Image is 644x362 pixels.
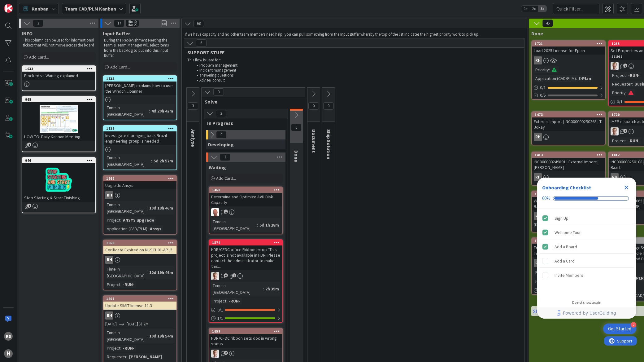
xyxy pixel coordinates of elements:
div: 1468Determine and Optimize AVD Disk Capacity [209,187,282,206]
span: : [576,75,577,82]
p: This flow is used for: [187,58,521,63]
p: If we have capacity and no other team members need help, you can pull something from the Input Bu... [185,32,524,37]
div: RH [105,191,113,199]
div: HOW TO: Daily Kanban Meeting [22,133,95,141]
div: RK [209,208,282,216]
div: INC000000249891 | External Import | [PERSON_NAME] [532,158,605,171]
div: Priority [611,89,626,96]
input: Quick Filter... [553,3,599,14]
div: 2 [631,322,636,328]
div: 1726 [103,126,176,131]
div: 968 [22,97,95,102]
span: [DATE] [105,321,117,327]
div: Do not show again [572,300,601,305]
div: Priority [534,66,549,73]
span: : [147,333,148,339]
a: 1574HDR/CFDC office Ribbon error: "This project is not available in HDR. Please contact the admin... [209,239,283,323]
span: 2 [623,129,627,133]
span: Input Buffer [103,30,130,37]
div: -RUN- [121,345,136,351]
div: RH [532,173,605,181]
div: Project [611,72,626,79]
div: BO [209,272,282,280]
div: Project [105,281,120,288]
span: Document [311,129,317,153]
span: : [120,345,121,351]
span: 3x [538,6,546,12]
span: INFO [22,30,33,37]
div: Time in [GEOGRAPHIC_DATA] [105,329,147,343]
div: 1573Error in Excel template for External Import [532,238,605,257]
div: 946 [25,158,95,163]
div: RH [105,311,113,320]
li: Problem management [194,63,521,68]
div: Close Checklist [621,183,631,192]
div: Onboarding Checklist [542,184,591,191]
div: 1721 [535,42,605,46]
div: 2M [143,321,149,327]
div: Project [211,298,226,304]
div: 1033Blocked vs Waiting explained [22,66,95,80]
span: 1 [224,210,228,214]
span: 1 [27,204,31,208]
span: Ship Solution [326,129,332,159]
span: : [151,157,152,164]
div: Investigate if bringing back Brazil engineering group is needed [103,131,176,145]
div: 1033 [25,67,95,71]
div: -RUN- [627,137,641,144]
div: Project [105,345,120,351]
span: Developing [208,141,234,148]
div: 1468 [209,187,282,193]
span: 2 [224,351,228,355]
div: 1409WO0000000344953 | Acad Import | P. Baart [532,191,605,210]
span: 6 [196,39,207,47]
span: Add Card... [110,64,130,70]
div: 1667 [103,296,176,302]
span: Support [13,1,28,8]
span: Done [531,30,543,37]
div: Application (CAD/PLM) [534,75,576,82]
div: 1726 [106,126,176,131]
div: 4d 20h 42m [150,108,175,114]
span: : [226,298,227,304]
span: [DATE] [127,321,138,327]
span: 3 [188,102,198,110]
div: ANSYS upgrade [121,217,156,223]
span: 0 [216,131,227,139]
div: Upgrade Ansys [103,181,176,189]
a: 1413INC000000249891 | External Import | [PERSON_NAME]RH [531,152,606,186]
div: Time in [GEOGRAPHIC_DATA] [105,154,151,168]
div: Blocked vs Waiting explained [22,72,95,80]
div: Priority [534,278,549,285]
span: 1 [27,143,31,147]
img: RK [211,208,219,216]
div: Add a Board [555,243,577,250]
div: RH [532,133,605,141]
b: Team CAD/PLM Kanban [65,6,116,12]
div: 1726Investigate if bringing back Brazil engineering group is needed [103,126,176,145]
div: 5d 1h 28m [258,222,281,228]
div: Welcome Tour [555,229,581,236]
span: 0 [308,102,319,110]
span: Add Card... [216,175,236,181]
a: Powered by UserGuiding [540,307,633,319]
a: 1573Error in Excel template for External ImportRHProject:AUTOCAD and External...Priority:1/1 [531,237,606,295]
div: RH [103,311,176,320]
span: [DATE] [534,222,545,228]
div: 1668 [103,240,176,246]
span: 3 [220,153,230,161]
div: Project [534,269,549,276]
div: RH [534,56,542,64]
div: Invite Members is incomplete. [540,268,634,282]
span: In Progress [207,120,280,126]
span: : [549,66,550,73]
div: 1573 [535,239,605,243]
div: RH [532,56,605,64]
div: 968HOW TO: Daily Kanban Meeting [22,97,95,141]
div: 1721 [532,41,605,46]
div: 1/1 [209,315,282,322]
span: 45 [542,20,553,27]
span: : [147,225,148,232]
div: 1668Cerificate Expired on NL-SCH01-AP15 [103,240,176,254]
span: Kanban [32,5,49,12]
